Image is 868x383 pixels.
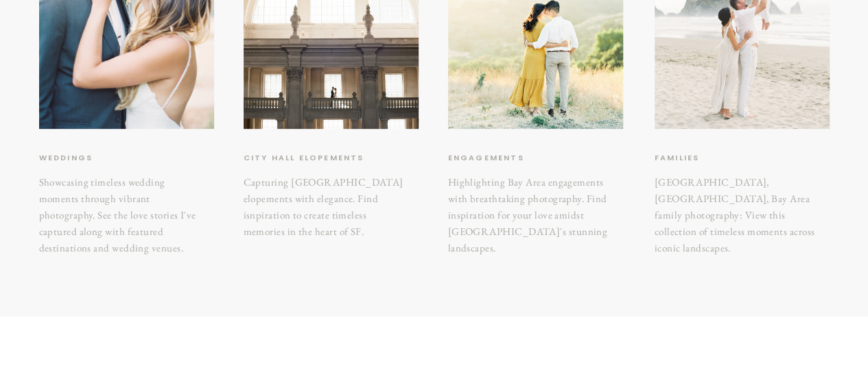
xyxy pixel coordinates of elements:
h3: Highlighting Bay Area engagements with breathtaking photography. Find inspiration for your love a... [448,174,614,247]
h3: Capturing [GEOGRAPHIC_DATA] elopements with elegance. Find isnpiration to create timeless memorie... [244,174,410,222]
h3: Showcasing timeless wedding moments through vibrant photography. See the love stories I've captur... [39,174,206,221]
a: Engagements [448,151,574,165]
a: weddings [39,151,154,165]
a: [GEOGRAPHIC_DATA], [GEOGRAPHIC_DATA], Bay Area family photography: View this collection of timele... [655,174,821,247]
a: Families [655,151,788,165]
a: City hall elopements [244,151,380,165]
